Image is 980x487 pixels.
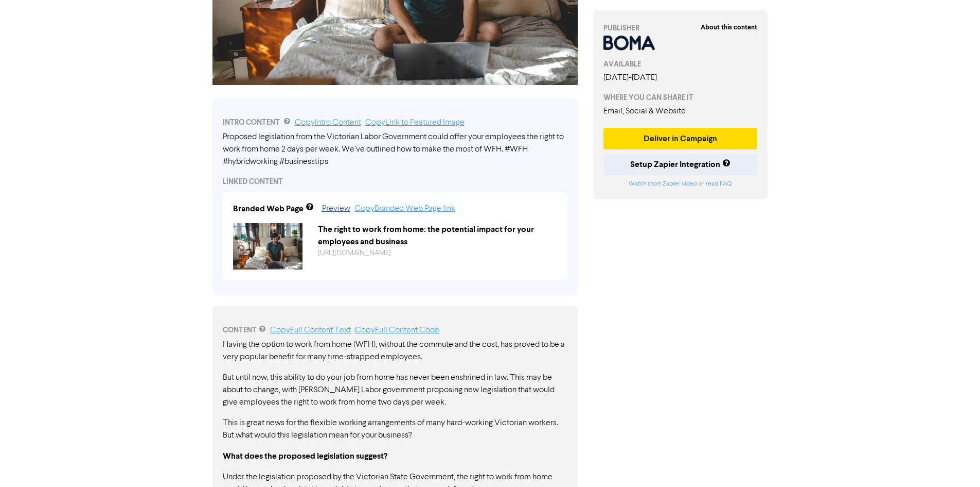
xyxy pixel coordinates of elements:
p: This is great news for the flexible working arrangements of many hard-working Victorian workers. ... [223,417,567,442]
button: Deliver in Campaign [603,128,758,149]
a: Copy Intro Content [295,119,361,127]
p: But until now, this ability to do your job from home has never been enshrined in law. This may be... [223,372,567,409]
div: LINKED CONTENT [223,176,567,187]
a: Copy Full Content Code [355,326,439,334]
div: or [603,179,758,189]
div: https://public2.bomamarketing.com/cp/7miXkHVkholI9mSsRrtEuM?sa=N6KcoFw [310,248,565,259]
a: Copy Full Content Text [270,326,351,334]
button: Setup Zapier Integration [603,154,758,175]
div: Proposed legislation from the Victorian Labor Government could offer your employees the right to ... [223,131,567,168]
iframe: Chat Widget [851,376,980,487]
div: INTRO CONTENT [223,116,567,129]
div: PUBLISHER [603,23,758,33]
p: Having the option to work from home (WFH), without the commute and the cost, has proved to be a v... [223,339,567,363]
a: read FAQ [706,181,732,187]
div: [DATE] - [DATE] [603,72,758,84]
div: CONTENT [223,324,567,337]
div: AVAILABLE [603,59,758,70]
div: Branded Web Page [233,203,304,215]
strong: About this content [701,23,757,31]
a: Copy Branded Web Page link [354,205,455,213]
strong: What does the proposed legislation suggest? [223,451,387,461]
div: Email, Social & Website [603,105,758,117]
div: The right to work from home: the potential impact for your employees and business [310,223,565,248]
a: Copy Link to Featured Image [365,119,465,127]
a: Watch short Zapier video [629,181,697,187]
a: [URL][DOMAIN_NAME] [318,249,391,257]
a: Preview [322,205,350,213]
div: WHERE YOU CAN SHARE IT [603,92,758,103]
